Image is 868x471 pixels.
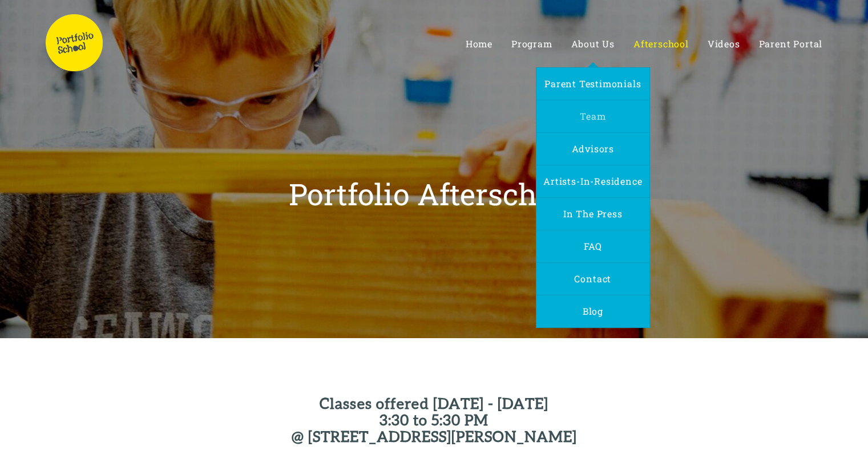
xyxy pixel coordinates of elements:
[573,100,612,132] a: Team
[633,38,689,50] span: Afterschool
[583,240,601,252] span: FAQ
[758,38,822,49] a: Parent Portal
[758,38,822,50] span: Parent Portal
[536,165,649,197] a: Artists-In-Residence
[576,295,610,327] a: Blog
[556,198,629,230] a: In the Press
[708,38,740,49] a: Videos
[564,133,620,165] a: Advisors
[583,305,603,317] span: Blog
[633,38,689,49] a: Afterschool
[544,78,641,90] span: Parent Testimonials
[466,38,492,50] span: Home
[571,143,613,155] span: Advisors
[571,38,614,50] span: About Us
[466,38,492,49] a: Home
[538,68,648,100] a: Parent Testimonials
[580,110,605,122] span: Team
[46,14,103,71] img: Portfolio School
[543,175,642,187] span: Artists-In-Residence
[567,263,618,295] a: Contact
[576,230,608,262] a: FAQ
[708,38,740,50] span: Videos
[574,273,611,285] span: Contact
[292,394,577,445] strong: Classes offered [DATE] - [DATE] 3:30 to 5:30 PM @ [STREET_ADDRESS][PERSON_NAME]
[563,208,623,220] span: In the Press
[511,38,552,50] span: Program
[289,179,580,209] h1: Portfolio Afterschool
